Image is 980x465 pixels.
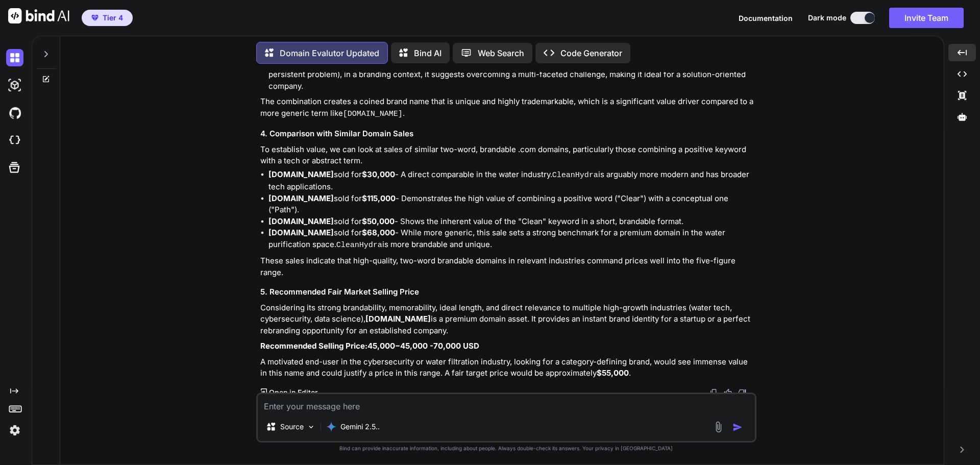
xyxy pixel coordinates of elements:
code: CleanHydra [336,241,382,250]
strong: [DOMAIN_NAME] [365,314,431,324]
code: CleanHydra [552,171,598,180]
img: darkAi-studio [6,77,23,94]
mn: 000 [380,341,395,351]
mo: − [395,341,400,351]
p: Bind AI [414,47,442,59]
h3: 5. Recommended Fair Market Selling Price [260,286,754,298]
img: githubDark [6,104,23,121]
span: Dark mode [808,13,846,23]
p: These sales indicate that high-quality, two-word brandable domains in relevant industries command... [260,255,754,278]
img: Bind AI [8,8,69,23]
strong: Recommended Selling Price: 70,000 USD [260,341,479,351]
li: This word adds a layer of power, sophistication, and intrigue. While it can have negative mytholo... [268,58,754,92]
p: Web Search [478,47,524,59]
p: To establish value, we can look at sales of similar two-word, brandable .com domains, particularl... [260,144,754,167]
strong: [DOMAIN_NAME] [268,228,334,237]
img: premium [91,15,99,21]
img: darkChat [6,49,23,66]
img: Pick Models [307,423,315,431]
img: copy [709,388,718,397]
p: Gemini 2.5.. [340,422,380,432]
p: The combination creates a coined brand name that is unique and highly trademarkable, which is a s... [260,96,754,120]
p: A motivated end-user in the cybersecurity or water filtration industry, looking for a category-de... [260,356,754,379]
code: [DOMAIN_NAME] [343,110,403,118]
p: Code Generator [560,47,622,59]
h3: 4. Comparison with Similar Domain Sales [260,128,754,140]
mo: , [377,341,380,351]
button: Invite Team [889,8,964,28]
img: Gemini 2.5 Pro [326,422,336,432]
strong: [DOMAIN_NAME] [268,216,334,226]
p: Bind can provide inaccurate information, including about people. Always double-check its answers.... [256,445,756,452]
p: Considering its strong brandability, memorability, ideal length, and direct relevance to multiple... [260,302,754,337]
button: premiumTier 4 [82,10,133,26]
annotation: 45,000 - [400,341,433,351]
li: sold for - Shows the inherent value of the "Clean" keyword in a short, brandable format. [268,216,754,228]
button: Documentation [739,13,793,23]
img: icon [732,422,743,432]
li: sold for - A direct comparable in the water industry. is arguably more modern and has broader tec... [268,169,754,193]
strong: $50,000 [362,216,395,226]
strong: $68,000 [362,228,395,237]
span: Documentation [739,14,793,22]
strong: [DOMAIN_NAME] [268,169,334,179]
img: like [724,388,732,397]
strong: [DOMAIN_NAME] [268,193,334,203]
img: settings [6,422,23,439]
p: Domain Evalutor Updated [280,47,379,59]
img: dislike [738,388,746,397]
p: Open in Editor [269,387,317,398]
span: Tier 4 [103,13,123,23]
li: sold for - Demonstrates the high value of combining a positive word ("Clear") with a conceptual o... [268,193,754,216]
img: attachment [713,421,724,433]
p: Source [280,422,304,432]
li: sold for - While more generic, this sale sets a strong benchmark for a premium domain in the wate... [268,227,754,251]
img: cloudideIcon [6,132,23,149]
strong: $115,000 [362,193,396,203]
strong: $30,000 [362,169,395,179]
strong: $55,000 [597,368,629,378]
mn: 45 [367,341,377,351]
